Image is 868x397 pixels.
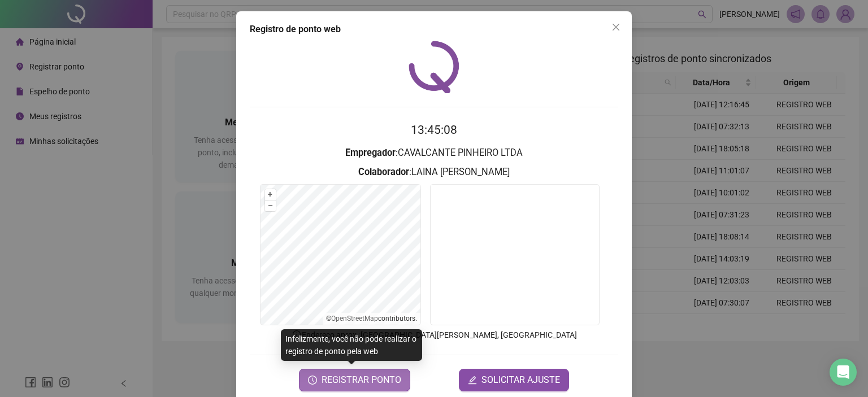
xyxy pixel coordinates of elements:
[265,189,276,200] button: +
[308,376,317,385] span: clock-circle
[358,167,409,177] strong: Colaborador
[250,329,618,341] p: Endereço aprox. : [GEOGRAPHIC_DATA][PERSON_NAME], [GEOGRAPHIC_DATA]
[322,373,401,387] span: REGISTRAR PONTO
[281,329,422,361] div: Infelizmente, você não pode realizar o registro de ponto pela web
[250,23,618,36] div: Registro de ponto web
[250,165,618,180] h3: : LAINA [PERSON_NAME]
[265,200,276,211] button: –
[607,18,625,36] button: Close
[326,315,417,322] li: © contributors.
[459,369,569,391] button: editSOLICITAR AJUSTE
[611,23,620,32] span: close
[409,41,459,93] img: QRPoint
[299,369,410,391] button: REGISTRAR PONTO
[411,123,457,137] time: 13:45:08
[830,359,857,386] div: Open Intercom Messenger
[481,373,560,387] span: SOLICITAR AJUSTE
[250,146,618,160] h3: : CAVALCANTE PINHEIRO LTDA
[345,147,396,158] strong: Empregador
[331,315,378,322] a: OpenStreetMap
[468,376,477,385] span: edit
